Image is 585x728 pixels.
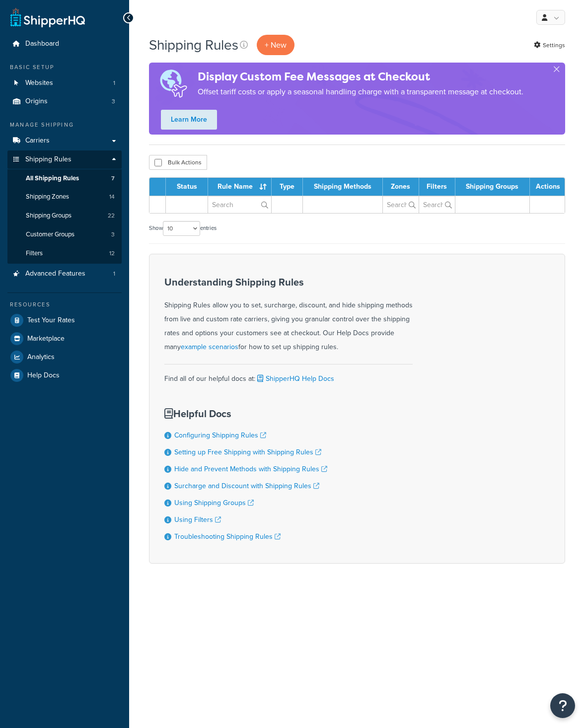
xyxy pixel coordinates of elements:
[7,169,122,188] li: All Shipping Rules
[7,366,122,384] a: Help Docs
[25,137,50,145] span: Carriers
[27,316,75,325] span: Test Your Rates
[174,430,266,440] a: Configuring Shipping Rules
[7,265,122,283] a: Advanced Features 1
[10,7,85,27] a: ShipperHQ Home
[25,79,53,87] span: Websites
[7,265,122,283] li: Advanced Features
[164,364,413,386] div: Find all of our helpful docs at:
[25,97,48,106] span: Origins
[149,35,238,55] h1: Shipping Rules
[419,178,455,196] th: Filters
[7,35,122,53] a: Dashboard
[7,330,122,348] a: Marketplace
[27,335,65,343] span: Marketplace
[27,353,55,362] span: Analytics
[272,178,303,196] th: Type
[7,300,122,309] div: Resources
[198,69,523,85] h4: Display Custom Fee Messages at Checkout
[7,188,122,206] li: Shipping Zones
[455,178,530,196] th: Shipping Groups
[208,178,272,196] th: Rule Name
[25,270,85,278] span: Advanced Features
[109,249,115,258] span: 12
[7,188,122,206] a: Shipping Zones 14
[7,74,122,92] a: Websites 1
[7,225,122,244] a: Customer Groups 3
[174,498,254,508] a: Using Shipping Groups
[7,92,122,111] li: Origins
[383,178,419,196] th: Zones
[109,193,115,201] span: 14
[7,348,122,366] a: Analytics
[208,196,271,213] input: Search
[112,97,115,106] span: 3
[7,74,122,92] li: Websites
[174,464,327,474] a: Hide and Prevent Methods with Shipping Rules
[113,79,115,87] span: 1
[111,174,115,183] span: 7
[7,132,122,150] a: Carriers
[149,63,198,105] img: duties-banner-06bc72dcb5fe05cb3f9472aba00be2ae8eb53ab6f0d8bb03d382ba314ac3c341.png
[174,531,281,542] a: Troubleshooting Shipping Rules
[163,221,200,236] select: Showentries
[181,342,238,352] a: example scenarios
[255,373,334,384] a: ShipperHQ Help Docs
[383,196,419,213] input: Search
[7,169,122,188] a: All Shipping Rules 7
[257,35,294,55] p: + New
[27,371,60,380] span: Help Docs
[26,249,43,258] span: Filters
[174,514,221,525] a: Using Filters
[113,270,115,278] span: 1
[7,225,122,244] li: Customer Groups
[7,244,122,263] a: Filters 12
[530,178,565,196] th: Actions
[26,230,74,239] span: Customer Groups
[25,155,72,164] span: Shipping Rules
[303,178,382,196] th: Shipping Methods
[7,63,122,72] div: Basic Setup
[174,481,319,491] a: Surcharge and Discount with Shipping Rules
[25,40,59,48] span: Dashboard
[7,150,122,169] a: Shipping Rules
[7,311,122,329] a: Test Your Rates
[7,92,122,111] a: Origins 3
[26,193,69,201] span: Shipping Zones
[419,196,455,213] input: Search
[149,221,217,236] label: Show entries
[534,38,565,52] a: Settings
[111,230,115,239] span: 3
[26,212,72,220] span: Shipping Groups
[108,212,115,220] span: 22
[7,207,122,225] a: Shipping Groups 22
[174,447,321,457] a: Setting up Free Shipping with Shipping Rules
[161,110,217,130] a: Learn More
[198,85,523,99] p: Offset tariff costs or apply a seasonal handling charge with a transparent message at checkout.
[7,150,122,264] li: Shipping Rules
[164,277,413,354] div: Shipping Rules allow you to set, surcharge, discount, and hide shipping methods from live and cus...
[7,244,122,263] li: Filters
[164,277,413,288] h3: Understanding Shipping Rules
[164,408,327,419] h3: Helpful Docs
[166,178,208,196] th: Status
[149,155,207,170] button: Bulk Actions
[550,693,575,718] button: Open Resource Center
[26,174,79,183] span: All Shipping Rules
[7,121,122,129] div: Manage Shipping
[7,207,122,225] li: Shipping Groups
